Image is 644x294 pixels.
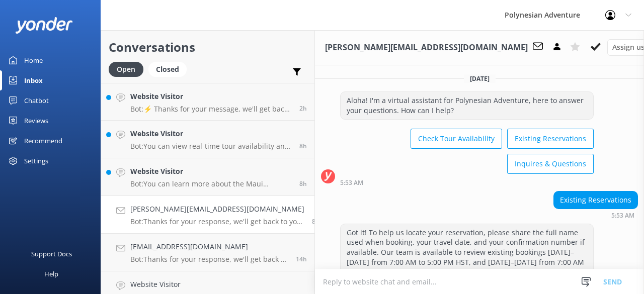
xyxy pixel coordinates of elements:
strong: 5:53 AM [611,213,634,219]
div: Help [44,264,58,284]
div: Existing Reservations [554,191,637,209]
h4: Website Visitor [130,166,292,177]
button: Check Tour Availability [411,129,502,149]
h4: Website Visitor [130,91,292,102]
a: [PERSON_NAME][EMAIL_ADDRESS][DOMAIN_NAME]Bot:Thanks for your response, we'll get back to you as s... [101,196,314,234]
img: yonder-white-logo.png [15,17,73,34]
h4: Website Visitor [130,128,292,139]
h3: [PERSON_NAME][EMAIL_ADDRESS][DOMAIN_NAME] [325,41,528,54]
div: Support Docs [31,244,72,264]
a: Website VisitorBot:⚡ Thanks for your message, we'll get back to you as soon as we can. You're als... [101,83,314,121]
p: Bot: Thanks for your response, we'll get back to you as soon as we can during opening hours. [130,255,288,264]
div: Aug 20 2025 05:53am (UTC -10:00) Pacific/Honolulu [553,212,638,219]
div: Aloha! I'm a virtual assistant for Polynesian Adventure, here to answer your questions. How can I... [341,92,593,119]
span: Aug 20 2025 06:21am (UTC -10:00) Pacific/Honolulu [299,179,307,188]
button: Existing Reservations [507,129,594,149]
span: Aug 19 2025 11:50pm (UTC -10:00) Pacific/Honolulu [296,255,307,263]
button: Inquires & Questions [507,154,594,174]
a: Website VisitorBot:You can learn more about the Maui Haleakala Sunset Tour, which includes round-... [101,158,314,196]
div: Settings [24,151,48,171]
span: [DATE] [464,74,496,83]
div: Got it! To help us locate your reservation, please share the full name used when booking, your tr... [341,224,593,280]
h2: Conversations [109,38,307,57]
div: Open [109,62,143,77]
p: Bot: Thanks for your response, we'll get back to you as soon as we can during opening hours. [130,217,304,226]
p: Bot: You can learn more about the Maui Haleakala Sunset Tour, which includes round-trip transport... [130,179,292,188]
div: Recommend [24,131,62,151]
h4: [PERSON_NAME][EMAIL_ADDRESS][DOMAIN_NAME] [130,204,304,215]
div: Closed [148,62,187,77]
div: Aug 20 2025 05:53am (UTC -10:00) Pacific/Honolulu [340,179,594,186]
div: Reviews [24,111,48,131]
span: Aug 20 2025 05:55am (UTC -10:00) Pacific/Honolulu [312,217,319,226]
strong: 5:53 AM [340,180,363,186]
div: Inbox [24,70,43,90]
a: [EMAIL_ADDRESS][DOMAIN_NAME]Bot:Thanks for your response, we'll get back to you as soon as we can... [101,234,314,271]
div: Home [24,50,43,70]
a: Open [109,63,148,74]
p: Bot: You can view real-time tour availability and book your Polynesian Adventure online at [URL][... [130,142,292,151]
h4: [EMAIL_ADDRESS][DOMAIN_NAME] [130,241,288,252]
a: Closed [148,63,192,74]
span: Aug 20 2025 06:22am (UTC -10:00) Pacific/Honolulu [299,142,307,150]
a: Website VisitorBot:You can view real-time tour availability and book your Polynesian Adventure on... [101,121,314,158]
p: Bot: ⚡ Thanks for your message, we'll get back to you as soon as we can. You're also welcome to k... [130,105,292,114]
h4: Website Visitor [130,279,288,290]
div: Chatbot [24,90,49,111]
span: Aug 20 2025 12:14pm (UTC -10:00) Pacific/Honolulu [299,104,307,113]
